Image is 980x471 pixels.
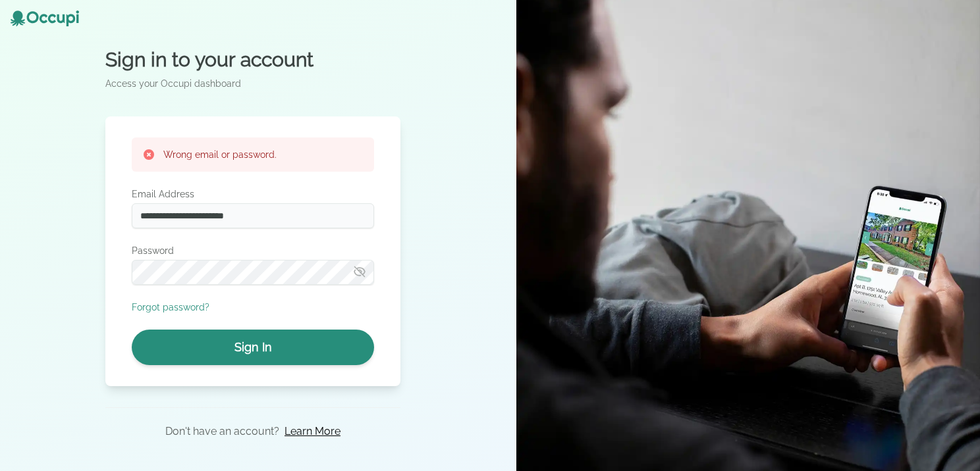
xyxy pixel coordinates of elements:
[132,187,374,201] label: Email Address
[163,148,277,161] h3: Wrong email or password.
[165,424,279,439] p: Don't have an account?
[105,77,400,90] p: Access your Occupi dashboard
[132,244,374,257] label: Password
[132,301,209,314] button: Forgot password?
[132,330,374,365] button: Sign In
[285,424,340,439] a: Learn More
[105,48,400,72] h2: Sign in to your account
